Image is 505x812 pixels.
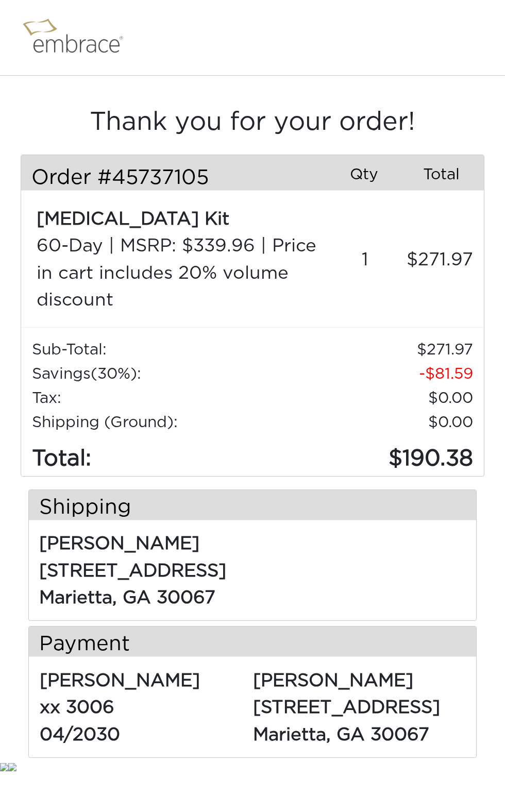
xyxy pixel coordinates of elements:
[362,247,368,274] span: 1
[275,435,474,477] td: 190.38
[275,362,474,386] td: 81.59
[253,663,465,749] p: [PERSON_NAME] [STREET_ADDRESS] Marietta, GA 30067
[31,435,275,477] td: Total:
[40,699,114,717] span: xx 3006
[18,13,137,62] img: logo.png
[8,763,16,771] img: star.gif
[31,362,275,386] td: Savings :
[29,495,476,520] h3: Shipping
[275,338,474,362] td: 271.97
[275,411,474,435] td: $0.00
[31,338,275,362] td: Sub-Total:
[37,206,318,233] div: [MEDICAL_DATA] Kit
[21,102,484,138] h3: Thank you for your order!
[40,726,120,744] span: 04/2030
[31,386,275,411] td: Tax:
[39,526,466,612] p: [PERSON_NAME] [STREET_ADDRESS] Marietta, GA 30067
[407,247,473,274] span: 271.97
[350,163,378,187] span: Qty
[37,233,318,314] div: 60-Day | MSRP: $339.96 | Price in cart includes 20% volume discount
[91,366,137,382] span: (30%)
[31,411,275,435] td: Shipping (Ground):
[275,386,474,411] td: 0.00
[29,632,476,656] h3: Payment
[407,160,484,190] div: Total
[31,160,322,190] h3: Order #45737105
[40,672,200,690] span: [PERSON_NAME]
